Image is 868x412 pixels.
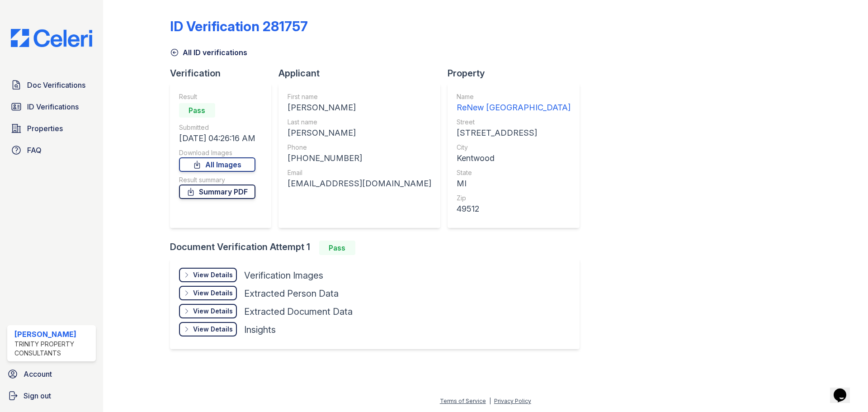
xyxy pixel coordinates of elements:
div: ReNew [GEOGRAPHIC_DATA] [457,101,571,114]
div: Name [457,92,571,101]
div: Pass [179,103,215,118]
div: Submitted [179,123,255,132]
div: Document Verification Attempt 1 [170,241,587,255]
div: Applicant [278,67,448,80]
span: Doc Verifications [27,80,85,90]
div: View Details [193,307,233,316]
div: View Details [193,325,233,334]
a: Terms of Service [440,398,486,404]
div: [PERSON_NAME] [288,101,431,114]
div: Extracted Person Data [244,287,339,300]
a: ID Verifications [7,98,96,116]
a: Doc Verifications [7,76,96,94]
div: State [457,168,571,177]
div: View Details [193,289,233,298]
div: [DATE] 04:26:16 AM [179,132,255,145]
div: Verification Images [244,269,323,282]
a: Summary PDF [179,185,255,199]
div: Last name [288,118,431,127]
a: Name ReNew [GEOGRAPHIC_DATA] [457,92,571,114]
div: Insights [244,323,276,336]
div: Download Images [179,148,255,157]
div: Zip [457,194,571,203]
div: Pass [319,241,355,255]
div: Kentwood [457,152,571,165]
div: [STREET_ADDRESS] [457,127,571,139]
a: Privacy Policy [494,398,531,404]
iframe: chat widget [830,376,859,403]
div: Trinity Property Consultants [14,340,92,358]
div: [PERSON_NAME] [288,127,431,139]
div: Phone [288,143,431,152]
div: [EMAIL_ADDRESS][DOMAIN_NAME] [288,177,431,190]
div: [PHONE_NUMBER] [288,152,431,165]
span: ID Verifications [27,101,79,112]
span: Properties [27,123,63,134]
div: Result summary [179,175,255,185]
a: Account [4,365,99,383]
a: FAQ [7,141,96,159]
a: Sign out [4,387,99,405]
div: First name [288,92,431,101]
div: MI [457,177,571,190]
img: CE_Logo_Blue-a8612792a0a2168367f1c8372b55b34899dd931a85d93a1a3d3e32e68fde9ad4.png [4,29,99,47]
span: Account [24,369,52,379]
a: All ID verifications [170,47,247,58]
a: Properties [7,119,96,137]
a: All Images [179,157,255,172]
div: 49512 [457,203,571,215]
div: Verification [170,67,278,80]
div: Extracted Document Data [244,305,353,318]
div: City [457,143,571,152]
div: Street [457,118,571,127]
span: Sign out [24,390,51,401]
div: | [489,398,491,404]
div: ID Verification 281757 [170,18,308,34]
div: Result [179,92,255,101]
div: Property [448,67,587,80]
div: View Details [193,270,233,279]
span: FAQ [27,145,42,156]
div: Email [288,168,431,177]
div: [PERSON_NAME] [14,329,92,340]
